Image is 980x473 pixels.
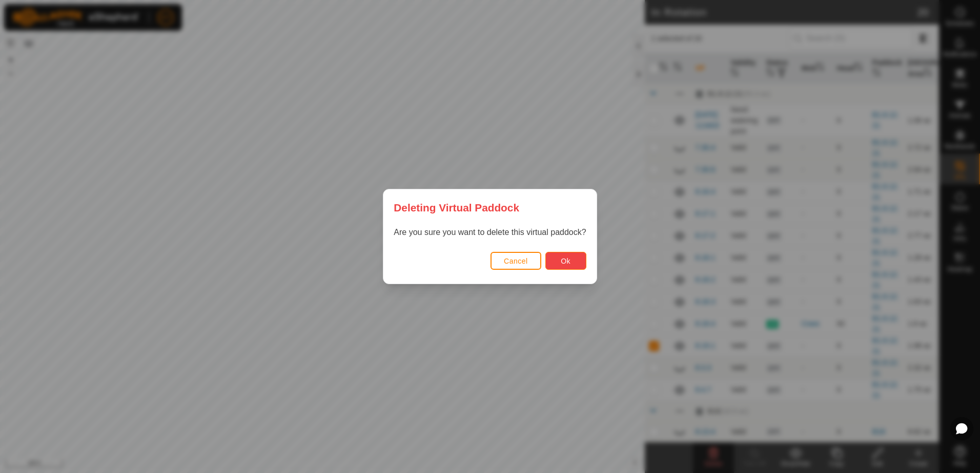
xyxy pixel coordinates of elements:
button: Ok [545,252,586,270]
button: Cancel [491,252,541,270]
span: Deleting Virtual Paddock [394,200,519,216]
p: Are you sure you want to delete this virtual paddock? [394,226,586,239]
span: Cancel [504,257,528,265]
span: Ok [561,257,570,265]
